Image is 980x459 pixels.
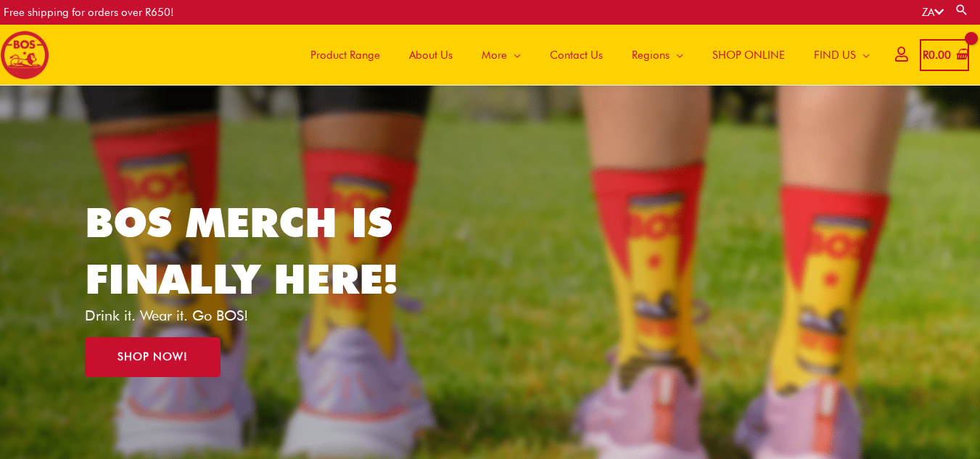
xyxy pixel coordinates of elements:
span: About Us [409,33,453,77]
span: Contact Us [550,33,603,77]
a: Contact Us [535,25,617,85]
a: About Us [395,25,467,85]
bdi: 0.00 [923,49,951,62]
span: SHOP NOW! [118,352,188,363]
span: More [482,33,507,77]
a: More [467,25,535,85]
a: ZA [922,6,944,19]
span: FIND US [814,33,856,77]
span: Product Range [310,33,380,77]
p: Drink it. Wear it. Go BOS! [85,308,420,323]
a: Regions [617,25,698,85]
span: R [923,49,928,62]
span: SHOP ONLINE [712,33,785,77]
a: View Shopping Cart, empty [920,39,969,72]
nav: Site Navigation [285,25,884,85]
a: SHOP ONLINE [698,25,799,85]
a: Search button [955,3,969,17]
a: Product Range [296,25,395,85]
span: Regions [632,33,670,77]
a: SHOP NOW! [85,337,221,377]
a: BOS MERCH IS FINALLY HERE! [85,198,398,303]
